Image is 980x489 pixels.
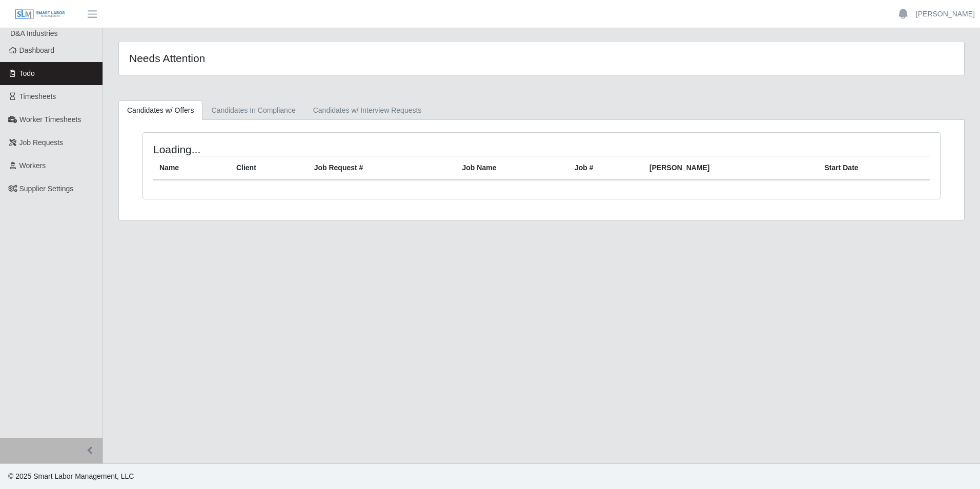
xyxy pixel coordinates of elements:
th: [PERSON_NAME] [643,156,818,180]
th: Client [230,156,308,180]
span: Job Requests [19,138,64,147]
th: Name [153,156,230,180]
th: Start Date [818,156,930,180]
h4: Needs Attention [129,52,464,65]
span: © 2025 Smart Labor Management, LLC [8,472,134,480]
span: Worker Timesheets [19,115,81,124]
a: [PERSON_NAME] [916,9,975,19]
a: Candidates w/ Interview Requests [304,100,431,120]
th: Job Request # [308,156,456,180]
th: Job Name [456,156,568,180]
img: SLM Logo [14,9,66,20]
th: Job # [568,156,643,180]
h4: Loading... [153,143,468,156]
span: Timesheets [19,92,56,100]
span: Workers [19,161,46,170]
span: Dashboard [19,46,55,54]
a: Candidates In Compliance [202,100,304,120]
a: Candidates w/ Offers [118,100,202,120]
span: Supplier Settings [19,185,74,193]
span: Todo [19,69,35,77]
span: D&A Industries [10,29,58,37]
